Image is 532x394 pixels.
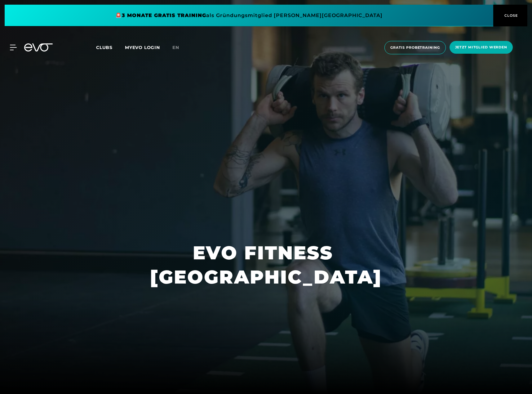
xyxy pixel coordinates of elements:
a: MYEVO LOGIN [125,45,160,50]
span: Clubs [96,45,113,50]
span: Gratis Probetraining [390,45,440,50]
a: Jetzt Mitglied werden [448,41,515,54]
a: en [172,44,187,51]
span: CLOSE [503,13,518,18]
h1: EVO FITNESS [GEOGRAPHIC_DATA] [150,241,382,289]
a: Clubs [96,44,125,50]
button: CLOSE [493,5,527,26]
a: Gratis Probetraining [383,41,448,54]
span: en [172,45,179,50]
span: Jetzt Mitglied werden [455,45,507,50]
